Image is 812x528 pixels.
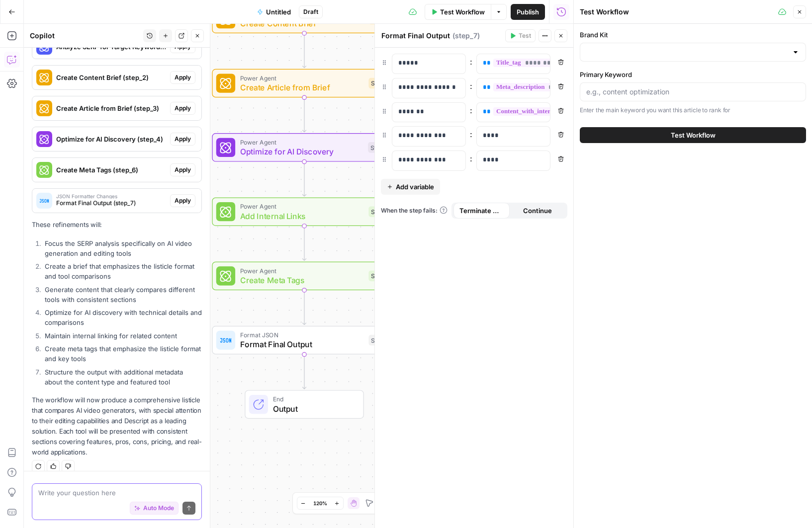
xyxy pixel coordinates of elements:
button: Test Workflow [580,127,806,143]
p: Enter the main keyword you want this article to rank for [580,105,806,115]
div: Power AgentOptimize for AI DiscoveryStep 4 [212,133,396,161]
div: Power AgentCreate Article from BriefStep 3 [212,69,396,97]
div: Format JSONFormat Final OutputStep 7 [212,326,396,354]
textarea: Format Final Output [381,31,450,41]
div: Power AgentCreate Meta TagsStep 6 [212,262,396,290]
span: : [470,104,472,116]
li: Generate content that clearly compares different tools with consistent sections [42,285,202,304]
span: JSON Formatter Changes [56,194,166,199]
span: 120% [313,499,327,507]
p: These refinements will: [32,220,202,230]
span: : [470,80,472,92]
span: Publish [517,7,539,17]
div: Power AgentAdd Internal LinksStep 5 [212,197,396,226]
div: EndOutput [212,390,396,418]
button: Untitled [251,4,297,20]
div: Copilot [30,31,140,41]
button: Apply [170,163,195,176]
span: Untitled [266,7,291,17]
span: Create Meta Tags [240,274,364,286]
div: Step 4 [368,142,391,153]
button: Test Workflow [425,4,491,20]
span: Optimize for AI Discovery (step_4) [56,134,166,144]
span: Format Final Output (step_7) [56,199,166,208]
label: Primary Keyword [580,70,806,79]
div: Step 5 [368,206,391,217]
span: Terminate Workflow [459,206,504,216]
span: Power Agent [240,73,364,82]
a: When the step fails: [381,206,448,215]
g: Edge from step_6 to step_7 [302,290,306,324]
li: Maintain internal linking for related content [42,331,202,341]
span: Create Content Brief [240,17,364,29]
span: Format JSON [240,330,364,339]
button: Test [505,29,536,42]
span: Format Final Output [240,338,364,350]
span: End [273,394,354,404]
span: Apply [175,165,191,174]
button: Auto Mode [130,502,179,515]
input: e.g., content optimization [586,87,800,97]
span: Apply [175,135,191,144]
g: Edge from step_7 to end [302,355,306,389]
p: The workflow will now produce a comprehensive listicle that compares AI video generators, with sp... [32,395,202,458]
span: Test [519,31,531,40]
span: Create Meta Tags (step_6) [56,165,166,175]
span: Optimize for AI Discovery [240,146,363,157]
g: Edge from step_5 to step_6 [302,226,306,260]
g: Edge from step_4 to step_5 [302,162,306,196]
span: Output [273,403,354,415]
button: Continue [510,203,566,219]
button: Apply [170,71,195,84]
li: Create meta tags that emphasize the listicle format and key tools [42,344,202,364]
span: : [470,152,472,164]
span: Create Article from Brief [240,81,364,93]
span: Power Agent [240,202,364,211]
span: Power Agent [240,138,363,147]
span: Draft [303,7,318,16]
button: Apply [170,133,195,146]
div: Create Content BriefStep 2 [212,4,396,33]
li: Optimize for AI discovery with technical details and comparisons [42,307,202,327]
button: Apply [170,102,195,115]
div: Step 7 [368,335,391,346]
g: Edge from step_2 to step_3 [302,33,306,68]
span: Apply [175,196,191,205]
span: Create Article from Brief (step_3) [56,103,166,113]
label: Brand Kit [580,30,806,40]
div: Step 3 [368,78,391,89]
span: : [470,128,472,140]
span: Test Workflow [671,130,716,140]
span: Apply [175,104,191,113]
span: ( step_7 ) [452,31,480,41]
span: Continue [523,206,552,216]
span: Add Internal Links [240,210,364,222]
li: Structure the output with additional metadata about the content type and featured tool [42,367,202,387]
g: Edge from step_3 to step_4 [302,97,306,132]
button: Publish [511,4,545,20]
button: Apply [170,194,195,207]
span: Auto Mode [143,504,174,513]
li: Focus the SERP analysis specifically on AI video generation and editing tools [42,238,202,258]
span: : [470,56,472,68]
li: Create a brief that emphasizes the listicle format and tool comparisons [42,261,202,281]
div: Step 6 [368,271,391,282]
span: Add variable [396,182,434,192]
button: Add variable [381,179,440,195]
span: Power Agent [240,266,364,275]
span: Test Workflow [440,7,485,17]
span: Create Content Brief (step_2) [56,73,166,82]
span: Apply [175,73,191,82]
